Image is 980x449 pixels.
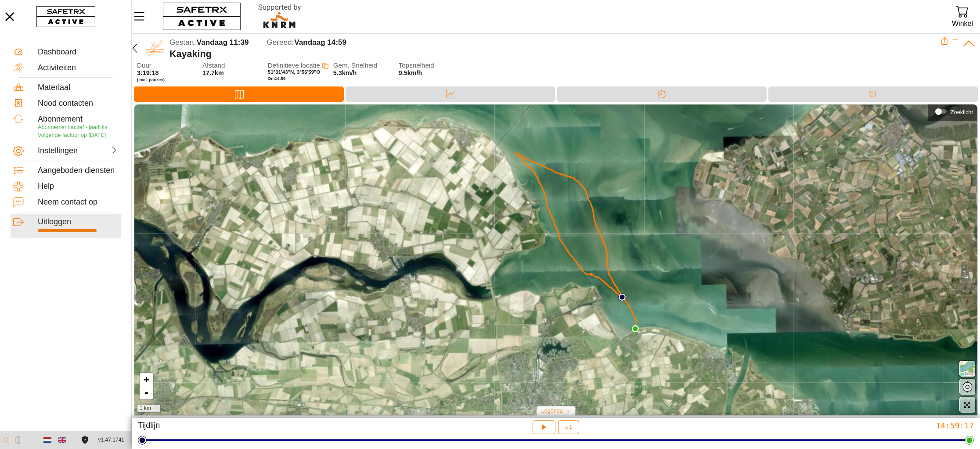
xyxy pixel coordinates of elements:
[134,86,344,102] div: Kaart
[2,436,10,444] img: ModeLight.svg
[79,436,91,444] a: Licentieovereenkomst
[557,86,767,102] div: Splitsen
[952,37,958,43] button: Expand
[169,38,196,47] span: Gestart:
[565,424,572,430] span: x 1
[145,38,165,58] img: KAYAKING.svg
[14,436,22,444] img: ModeDark.svg
[93,433,130,447] button: v1.47.1741
[202,62,259,69] span: Afstand
[38,166,118,176] div: Aangeboden diensten
[768,86,978,102] div: Tijdlijn
[13,82,24,93] img: Equipment.svg
[294,38,346,47] span: Vandaag 14:59
[38,47,118,57] div: Dashboard
[268,76,286,81] span: Om 14:59
[631,325,639,333] img: PathEnd.svg
[38,115,118,124] div: Abonnement
[43,436,51,444] img: nl.svg
[55,433,70,448] button: English
[13,181,24,192] img: Help.svg
[137,77,193,83] span: (excl. pauzes)
[13,62,24,73] img: Activities.svg
[399,69,422,76] span: 9.5km/h
[267,38,294,47] span: Gereed:
[202,69,224,76] span: 17.7km
[38,99,118,108] div: Nood contacten
[38,132,106,138] span: Volgende factuur op [DATE]
[128,37,142,60] button: Terug
[951,109,973,115] div: Zoeklicht
[137,69,159,76] span: 3:19:18
[38,182,118,191] div: Help
[932,105,973,118] div: Zoeklicht
[268,61,320,69] span: Definitieve locatie
[132,7,154,25] button: Menu
[140,373,153,386] a: Zoom in
[98,435,124,445] span: v1.47.1741
[333,62,389,69] span: Gem. Snelheid
[38,217,118,227] div: Uitloggen
[38,83,118,93] div: Materiaal
[38,63,118,73] div: Activiteiten
[138,420,414,434] div: Tijdlijn
[698,420,974,431] div: 14:59:17
[197,38,249,47] span: Vandaag 11:39
[399,62,455,69] span: Topsnelheid
[137,405,161,413] div: 1 km
[40,433,55,448] button: Dutch
[137,62,193,69] span: Duur
[541,408,563,414] span: Legenda
[618,293,626,301] img: PathStart.svg
[248,2,311,31] img: RescueLogo.svg
[13,197,24,208] img: ContactUs.svg
[38,198,118,207] div: Neem contact op
[140,386,153,399] a: Zoom out
[58,436,66,444] img: en.svg
[268,69,321,75] span: 51°31'43"N, 3°56'59"O
[169,48,940,60] div: Kayaking
[38,146,76,156] div: Instellingen
[38,124,107,130] span: Abonnement actief - jaarlijks
[558,420,579,434] button: x 1
[333,69,357,76] span: 5.3km/h
[346,86,555,102] div: Data
[952,18,973,29] div: Winkel
[13,114,24,124] img: Subscription.svg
